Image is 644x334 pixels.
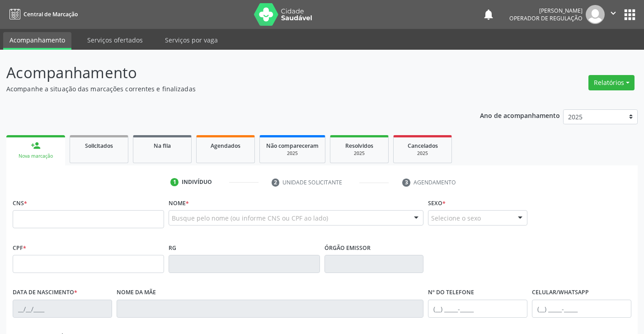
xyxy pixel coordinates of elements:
a: Serviços ofertados [81,32,149,48]
button: notifications [482,8,495,21]
span: Solicitados [85,142,113,150]
label: CPF [13,241,26,255]
label: Data de nascimento [13,286,77,300]
span: Central de Marcação [24,10,78,18]
p: Acompanhamento [6,61,448,84]
label: Sexo [428,196,446,210]
input: (__) _____-_____ [532,300,631,318]
input: (__) _____-_____ [428,300,527,318]
p: Ano de acompanhamento [480,109,560,121]
i:  [608,8,618,18]
button: apps [622,7,638,23]
img: img [586,5,605,24]
a: Central de Marcação [6,7,78,22]
span: Operador de regulação [509,14,583,22]
label: Celular/WhatsApp [532,286,589,300]
button:  [605,5,622,24]
div: [PERSON_NAME] [509,7,583,14]
div: Indivíduo [182,178,212,186]
span: Selecione o sexo [431,213,481,223]
div: 1 [170,178,179,186]
a: Serviços por vaga [159,32,224,48]
div: 2025 [337,150,382,157]
span: Resolvidos [345,142,373,150]
input: __/__/____ [13,300,112,318]
a: Acompanhamento [3,32,71,50]
span: Busque pelo nome (ou informe CNS ou CPF ao lado) [172,213,328,223]
button: Relatórios [588,75,635,90]
span: Cancelados [408,142,438,150]
label: Nº do Telefone [428,286,474,300]
p: Acompanhe a situação das marcações correntes e finalizadas [6,84,448,94]
div: 2025 [266,150,319,157]
span: Não compareceram [266,142,319,150]
div: person_add [31,141,41,151]
label: RG [169,241,176,255]
div: Nova marcação [13,153,59,160]
span: Agendados [211,142,240,150]
label: CNS [13,196,27,210]
label: Nome [169,196,189,210]
span: Na fila [154,142,171,150]
label: Nome da mãe [117,286,156,300]
div: 2025 [400,150,445,157]
label: Órgão emissor [324,241,371,255]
